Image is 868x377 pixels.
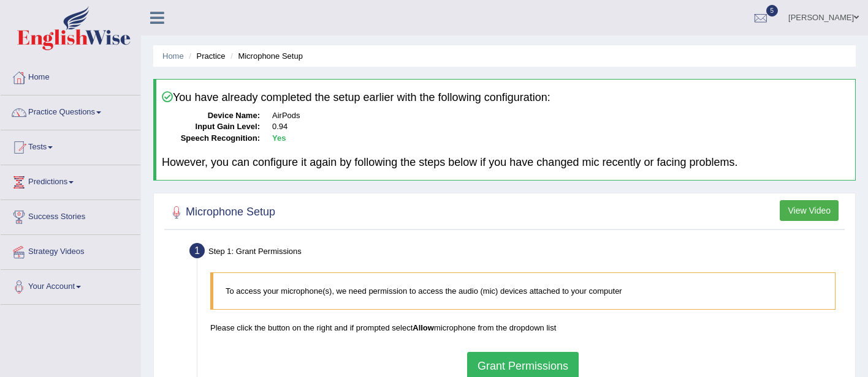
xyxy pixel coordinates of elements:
[272,121,850,133] dd: 0.94
[210,322,836,334] p: Please click the button on the right and if prompted select microphone from the dropdown list
[780,200,839,221] button: View Video
[186,50,225,62] li: Practice
[162,121,260,133] dt: Input Gain Level:
[1,270,140,300] a: Your Account
[162,51,184,61] a: Home
[227,50,303,62] li: Microphone Setup
[272,133,286,143] b: Yes
[162,133,260,144] dt: Speech Recognition:
[184,239,850,266] div: Step 1: Grant Permissions
[766,5,779,17] span: 5
[1,61,140,91] a: Home
[162,157,850,169] h4: However, you can configure it again by following the steps below if you have changed mic recently...
[1,235,140,266] a: Strategy Videos
[1,130,140,161] a: Tests
[1,95,140,126] a: Practice Questions
[272,110,850,122] dd: AirPods
[1,200,140,231] a: Success Stories
[413,323,434,332] b: Allow
[167,203,275,222] h2: Microphone Setup
[162,110,260,122] dt: Device Name:
[1,165,140,196] a: Predictions
[162,91,850,104] h4: You have already completed the setup earlier with the following configuration:
[226,285,823,297] p: To access your microphone(s), we need permission to access the audio (mic) devices attached to yo...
